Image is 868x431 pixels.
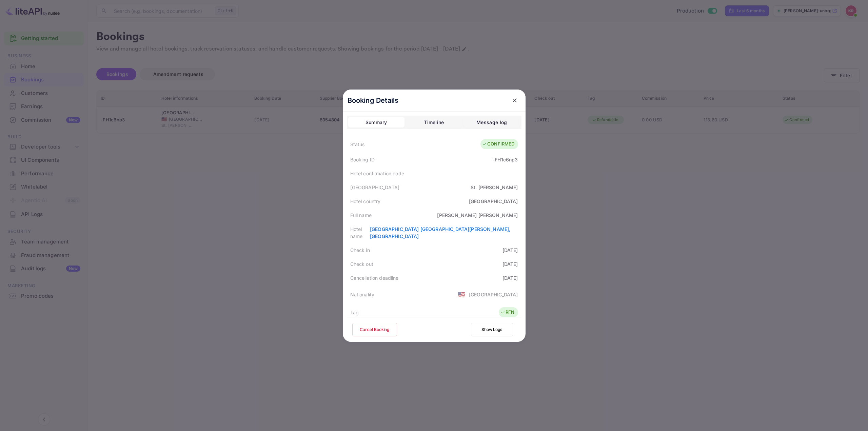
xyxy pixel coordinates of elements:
[370,226,510,239] a: [GEOGRAPHIC_DATA] [GEOGRAPHIC_DATA][PERSON_NAME], [GEOGRAPHIC_DATA]
[502,247,518,254] div: [DATE]
[352,323,397,336] button: Cancel Booking
[350,247,370,254] div: Check in
[500,309,514,316] div: RFN
[350,212,372,219] div: Full name
[350,226,370,240] div: Hotel name
[366,118,387,126] div: Summary
[348,117,405,128] button: Summary
[469,198,518,205] div: [GEOGRAPHIC_DATA]
[471,323,513,336] button: Show Logs
[406,117,462,128] button: Timeline
[350,309,359,316] div: Tag
[482,141,514,148] div: CONFIRMED
[350,170,404,177] div: Hotel confirmation code
[348,95,399,105] p: Booking Details
[502,274,518,281] div: [DATE]
[502,260,518,268] div: [DATE]
[471,184,518,191] div: St. [PERSON_NAME]
[463,117,520,128] button: Message log
[437,212,518,219] div: [PERSON_NAME] [PERSON_NAME]
[350,198,381,205] div: Hotel country
[350,291,375,298] div: Nationality
[476,118,507,126] div: Message log
[493,156,518,163] div: -FH1c6np3
[350,141,365,148] div: Status
[469,291,518,298] div: [GEOGRAPHIC_DATA]
[350,156,375,163] div: Booking ID
[509,94,521,106] button: close
[424,118,444,126] div: Timeline
[350,274,399,281] div: Cancellation deadline
[458,288,466,300] span: United States
[350,260,373,268] div: Check out
[350,184,400,191] div: [GEOGRAPHIC_DATA]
